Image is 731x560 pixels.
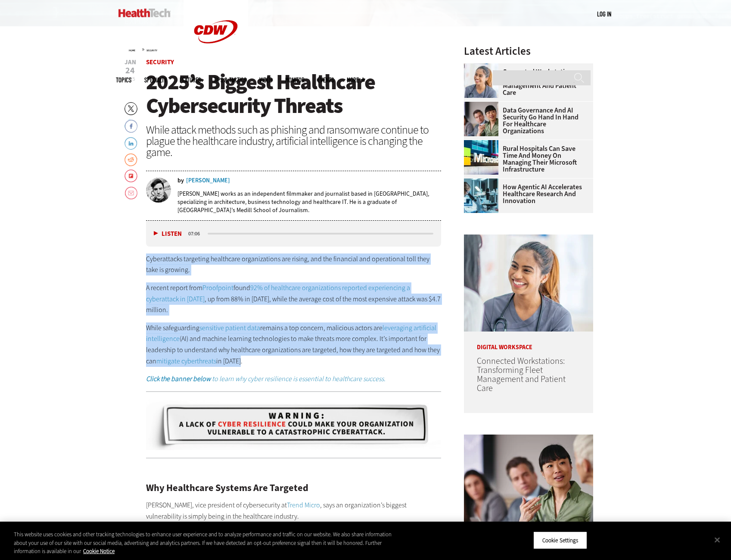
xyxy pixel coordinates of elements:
[156,357,216,366] a: mitigate cyberthreats
[202,283,233,292] a: Proofpoint
[146,282,442,316] p: A recent report from found , up from 88% in [DATE], while the average cost of the most expensive ...
[154,231,182,237] button: Listen
[177,178,184,184] span: by
[464,140,503,147] a: Microsoft building
[146,374,386,383] a: Click the banner below to learn why cyber resilience is essential to healthcare success.
[212,374,386,383] em: to learn why cyber resilience is essential to healthcare success.
[597,10,611,18] a: Log in
[708,530,727,549] button: Close
[14,530,402,556] div: This website uses cookies and other tracking technologies to enhance user experience and to analy...
[477,355,566,394] a: Connected Workstations: Transforming Fleet Management and Patient Care
[146,374,211,383] strong: Click the banner below
[177,190,442,214] p: [PERSON_NAME] works as an independent filmmaker and journalist based in [GEOGRAPHIC_DATA], specia...
[464,178,498,213] img: scientist looks through microscope in lab
[146,400,442,451] img: x-cyberresillience2-static-2024-na-desktop
[146,253,442,275] p: Cyberattacks targeting healthcare organizations are rising, and the financial and operational tol...
[146,483,442,493] h2: Why Healthcare Systems Are Targeted
[317,77,334,83] a: Events
[118,9,171,17] img: Home
[214,77,246,83] a: Tips & Tactics
[464,435,593,532] img: woman discusses data governance
[146,283,410,303] a: 92% of healthcare organizations reported experiencing a cyberattack in [DATE]
[464,102,498,136] img: woman discusses data governance
[146,221,442,247] div: media player
[464,145,588,173] a: Rural Hospitals Can Save Time and Money on Managing Their Microsoft Infrastructure
[464,102,503,109] a: woman discusses data governance
[347,77,365,83] span: More
[146,500,442,522] p: [PERSON_NAME], vice president of cybersecurity at , says an organization’s biggest vulnerability ...
[464,140,498,175] img: Microsoft building
[464,63,503,70] a: nurse smiling at patient
[180,77,201,83] a: Features
[186,178,230,184] a: [PERSON_NAME]
[464,178,503,185] a: scientist looks through microscope in lab
[146,178,171,203] img: nathan eddy
[287,501,320,510] a: Trend Micro
[285,77,305,83] a: MonITor
[184,57,248,66] a: CDW
[464,63,498,98] img: nurse smiling at patient
[187,230,206,238] div: duration
[144,77,167,83] span: Specialty
[533,531,587,549] button: Cookie Settings
[464,332,593,350] p: Digital Workspace
[259,77,272,83] a: Video
[199,323,260,332] a: sensitive patient data
[146,124,442,158] div: While attack methods such as phishing and ransomware continue to plague the healthcare industry, ...
[464,235,593,332] img: nurse smiling at patient
[83,547,115,555] a: More information about your privacy
[464,184,588,204] a: How Agentic AI Accelerates Healthcare Research and Innovation
[116,77,131,83] span: Topics
[464,107,588,135] a: Data Governance and AI Security Go Hand in Hand for Healthcare Organizations
[146,322,442,366] p: While safeguarding remains a top concern, malicious actors are (AI) and machine learning technolo...
[597,9,611,19] div: User menu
